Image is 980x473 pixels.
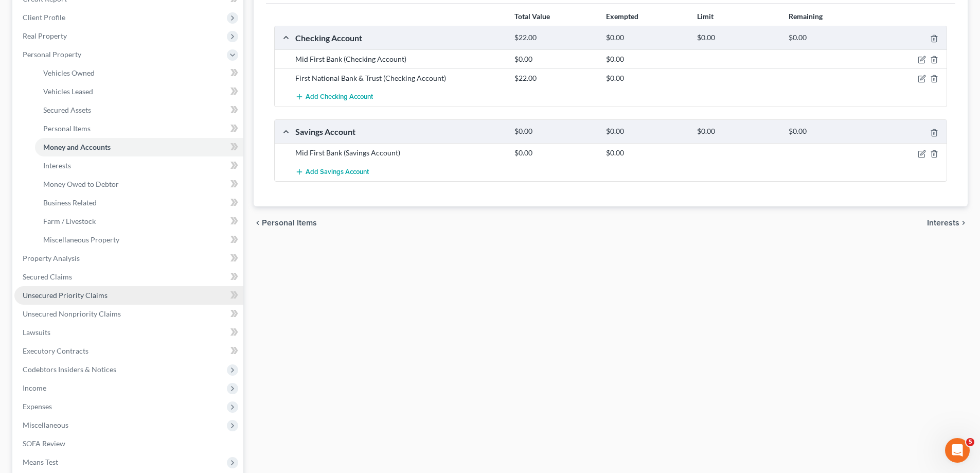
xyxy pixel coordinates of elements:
[43,143,111,151] span: Money and Accounts
[601,148,692,158] div: $0.00
[43,180,119,188] span: Money Owed to Debtor
[14,249,243,268] a: Property Analysis
[295,87,373,107] button: Add Checking Account
[697,12,714,21] strong: Limit
[35,101,243,119] a: Secured Assets
[23,50,81,59] span: Personal Property
[23,309,121,318] span: Unsecured Nonpriority Claims
[23,439,65,448] span: SOFA Review
[606,12,638,21] strong: Exempted
[23,13,65,22] span: Client Profile
[927,219,959,227] span: Interests
[290,126,509,137] div: Savings Account
[35,156,243,175] a: Interests
[290,54,509,64] div: Mid First Bank (Checking Account)
[35,194,243,212] a: Business Related
[601,54,692,64] div: $0.00
[254,219,262,227] i: chevron_left
[23,346,88,355] span: Executory Contracts
[23,272,72,281] span: Secured Claims
[692,127,783,136] div: $0.00
[966,438,974,446] span: 5
[509,73,600,83] div: $22.00
[35,82,243,101] a: Vehicles Leased
[290,32,509,43] div: Checking Account
[35,119,243,138] a: Personal Items
[509,148,600,158] div: $0.00
[959,219,968,227] i: chevron_right
[783,33,875,43] div: $0.00
[783,127,875,136] div: $0.00
[306,93,373,101] span: Add Checking Account
[35,212,243,231] a: Farm / Livestock
[23,365,116,374] span: Codebtors Insiders & Notices
[43,87,93,96] span: Vehicles Leased
[290,73,509,83] div: First National Bank & Trust (Checking Account)
[35,231,243,249] a: Miscellaneous Property
[601,33,692,43] div: $0.00
[14,305,243,323] a: Unsecured Nonpriority Claims
[14,434,243,453] a: SOFA Review
[306,168,369,176] span: Add Savings Account
[254,219,317,227] button: chevron_left Personal Items
[601,73,692,83] div: $0.00
[509,54,600,64] div: $0.00
[43,235,119,244] span: Miscellaneous Property
[14,323,243,342] a: Lawsuits
[35,175,243,194] a: Money Owed to Debtor
[789,12,823,21] strong: Remaining
[23,458,58,466] span: Means Test
[43,161,71,170] span: Interests
[945,438,970,463] iframe: Intercom live chat
[23,291,108,300] span: Unsecured Priority Claims
[295,162,369,181] button: Add Savings Account
[35,138,243,156] a: Money and Accounts
[601,127,692,136] div: $0.00
[927,219,968,227] button: Interests chevron_right
[692,33,783,43] div: $0.00
[290,148,509,158] div: Mid First Bank (Savings Account)
[14,286,243,305] a: Unsecured Priority Claims
[14,268,243,286] a: Secured Claims
[43,106,91,114] span: Secured Assets
[23,328,50,337] span: Lawsuits
[43,124,91,133] span: Personal Items
[514,12,550,21] strong: Total Value
[23,421,68,429] span: Miscellaneous
[23,31,67,40] span: Real Property
[262,219,317,227] span: Personal Items
[43,68,95,77] span: Vehicles Owned
[23,254,80,262] span: Property Analysis
[509,33,600,43] div: $22.00
[43,217,96,225] span: Farm / Livestock
[23,402,52,411] span: Expenses
[509,127,600,136] div: $0.00
[14,342,243,360] a: Executory Contracts
[23,383,46,392] span: Income
[43,198,97,207] span: Business Related
[35,64,243,82] a: Vehicles Owned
